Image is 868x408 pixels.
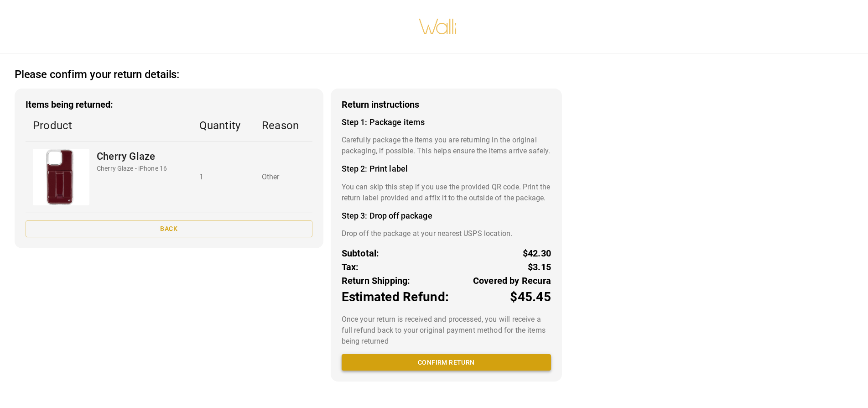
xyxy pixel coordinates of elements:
p: $45.45 [510,288,551,307]
p: Quantity [199,117,247,134]
p: $42.30 [523,246,551,260]
h3: Return instructions [342,99,551,110]
p: Covered by Recura [473,274,551,288]
button: Back [26,220,312,237]
p: Cherry Glaze - iPhone 16 [97,164,167,173]
p: Carefully package the items you are returning in the original packaging, if possible. This helps ... [342,135,551,157]
p: Subtotal: [342,246,379,260]
p: Return Shipping: [342,274,411,288]
p: Drop off the package at your nearest USPS location. [342,228,551,239]
p: Product [33,117,185,134]
p: Estimated Refund: [342,288,449,307]
h4: Step 3: Drop off package [342,211,551,221]
p: Other [262,172,305,183]
p: Cherry Glaze [97,149,167,164]
img: walli-inc.myshopify.com [418,7,457,46]
h4: Step 1: Package items [342,117,551,127]
p: Once your return is received and processed, you will receive a full refund back to your original ... [342,314,551,347]
p: 1 [199,172,247,183]
p: Tax: [342,260,359,274]
p: $3.15 [528,260,551,274]
p: Reason [262,117,305,134]
h3: Items being returned: [26,99,312,110]
h4: Step 2: Print label [342,164,551,174]
button: Confirm return [342,354,551,371]
h2: Please confirm your return details: [15,68,179,81]
p: You can skip this step if you use the provided QR code. Print the return label provided and affix... [342,182,551,204]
